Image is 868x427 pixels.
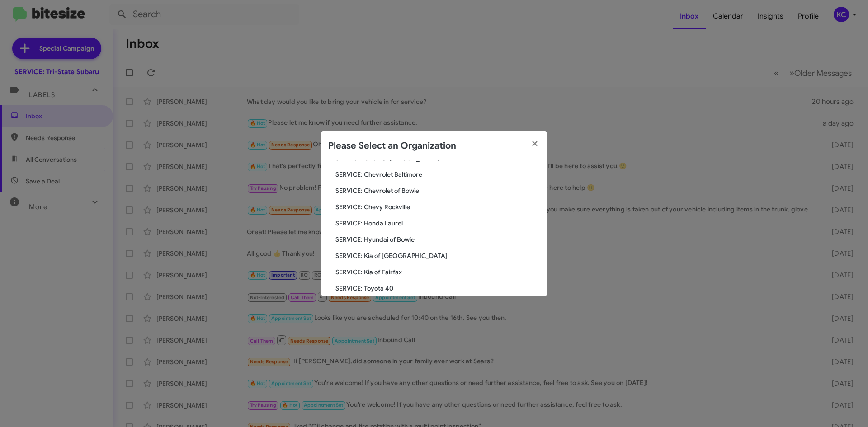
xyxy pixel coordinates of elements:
span: SERVICE: Chevrolet of Bowie [335,186,540,195]
h2: Please Select an Organization [328,139,456,153]
span: SERVICE: Chevy Rockville [335,202,540,211]
span: SERVICE: Chevrolet Baltimore [335,170,540,179]
span: SERVICE: Kia of [GEOGRAPHIC_DATA] [335,251,540,260]
span: SERVICE: Kia of Fairfax [335,267,540,277]
span: SERVICE: Toyota 40 [335,284,540,293]
span: SERVICE: Honda Laurel [335,219,540,228]
span: SERVICE: Hyundai of Bowie [335,235,540,244]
